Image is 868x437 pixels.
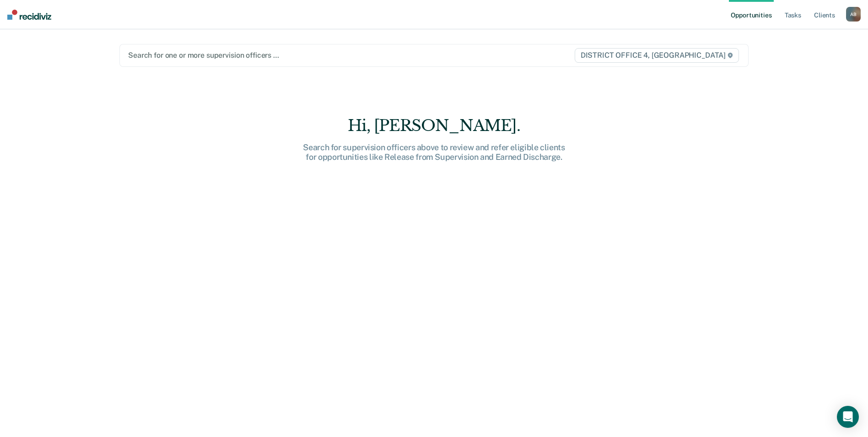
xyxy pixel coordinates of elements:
img: Recidiviz [7,10,51,20]
div: A B [846,7,861,22]
span: DISTRICT OFFICE 4, [GEOGRAPHIC_DATA] [575,48,739,63]
button: AB [846,7,861,22]
div: Search for supervision officers above to review and refer eligible clients for opportunities like... [288,142,581,162]
div: Open Intercom Messenger [837,406,859,428]
div: Hi, [PERSON_NAME]. [288,116,581,135]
